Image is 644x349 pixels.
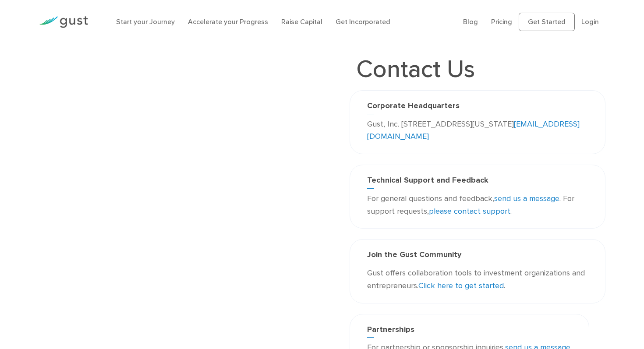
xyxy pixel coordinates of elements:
[367,267,588,293] p: Gust offers collaboration tools to investment organizations and entrepreneurs. .
[367,250,588,263] h3: Join the Gust Community
[367,118,588,144] p: Gust, Inc. [STREET_ADDRESS][US_STATE]
[116,18,175,26] a: Start your Journey
[336,18,390,26] a: Get Incorporated
[281,18,322,26] a: Raise Capital
[39,16,88,28] img: Gust Logo
[367,101,588,114] h3: Corporate Headquarters
[367,176,588,189] h3: Technical Support and Feedback
[494,194,559,203] a: send us a message
[418,281,504,290] a: Click here to get started
[519,13,575,31] a: Get Started
[463,18,478,26] a: Blog
[367,325,572,338] h3: Partnerships
[188,18,268,26] a: Accelerate your Progress
[491,18,512,26] a: Pricing
[367,193,588,218] p: For general questions and feedback, . For support requests, .
[581,18,599,26] a: Login
[429,207,510,216] a: please contact support
[350,57,481,81] h1: Contact Us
